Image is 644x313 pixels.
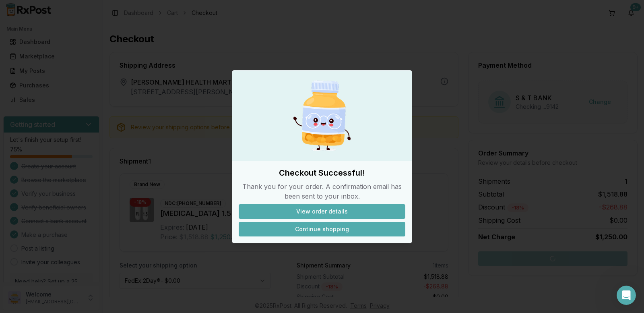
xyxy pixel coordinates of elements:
[239,182,405,201] p: Thank you for your order. A confirmation email has been sent to your inbox.
[617,286,636,305] iframe: Intercom live chat
[239,204,405,219] button: View order details
[239,167,405,178] h2: Checkout Successful!
[239,222,405,236] button: Continue shopping
[283,77,361,154] img: Happy Pill Bottle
